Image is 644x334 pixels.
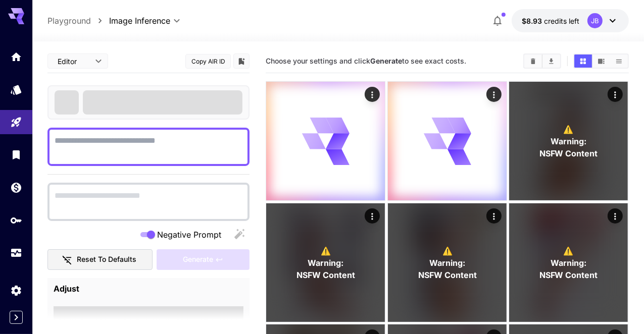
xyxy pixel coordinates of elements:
[592,54,610,68] button: Show media in video view
[429,256,465,268] span: Warning:
[10,148,22,161] div: Library
[47,15,109,27] nav: breadcrumb
[486,208,502,224] div: Actions
[442,244,452,256] span: ⚠️
[564,123,574,135] span: ⚠️
[544,17,579,25] span: credits left
[109,15,170,27] span: Image Inference
[266,57,466,65] span: Choose your settings and click to see exact costs.
[10,181,22,194] div: Wallet
[542,54,560,68] button: Download All
[539,268,598,281] span: NSFW Content
[522,16,579,26] div: $8.92668
[157,229,221,241] span: Negative Prompt
[10,50,22,63] div: Home
[321,244,331,256] span: ⚠️
[512,9,629,32] button: $8.92668JB
[237,55,246,67] button: Add to library
[608,208,623,224] div: Actions
[524,54,542,68] button: Clear All
[574,54,592,68] button: Show media in grid view
[551,135,587,147] span: Warning:
[539,147,598,159] span: NSFW Content
[523,53,561,69] div: Clear AllDownload All
[58,56,89,67] span: Editor
[54,284,243,294] h4: Adjust
[587,13,603,28] div: JB
[10,284,22,297] div: Settings
[522,17,544,25] span: $8.93
[610,54,628,68] button: Show media in list view
[185,54,231,69] button: Copy AIR ID
[608,87,623,102] div: Actions
[418,268,476,281] span: NSFW Content
[10,311,23,324] button: Expand sidebar
[365,208,380,224] div: Actions
[486,87,502,102] div: Actions
[47,15,91,27] a: Playground
[10,116,22,129] div: Playground
[370,57,402,65] b: Generate
[10,214,22,227] div: API Keys
[157,249,250,270] div: Please fill the prompt
[47,249,153,270] button: Reset to defaults
[551,256,587,268] span: Warning:
[365,87,380,102] div: Actions
[10,247,22,259] div: Usage
[564,244,574,256] span: ⚠️
[573,53,629,69] div: Show media in grid viewShow media in video viewShow media in list view
[296,268,355,281] span: NSFW Content
[308,256,343,268] span: Warning:
[10,83,22,96] div: Models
